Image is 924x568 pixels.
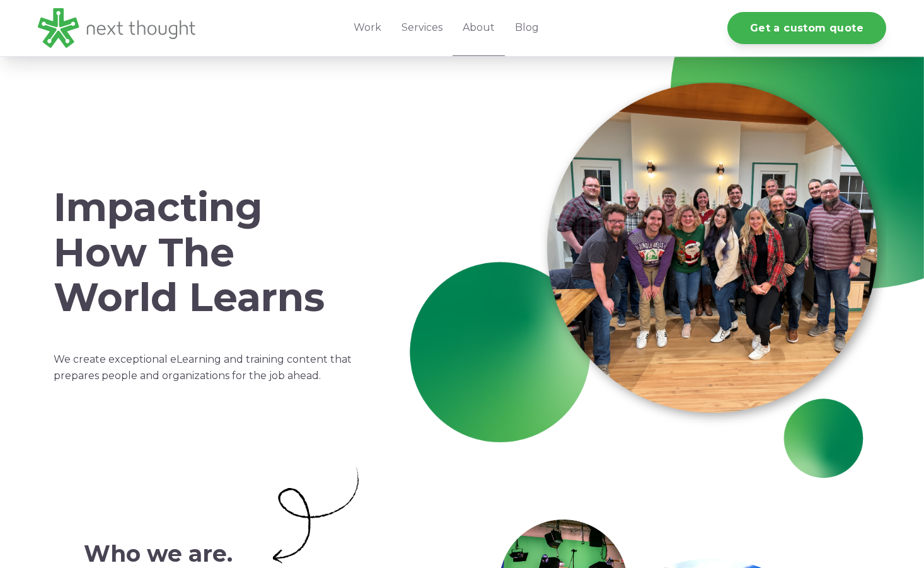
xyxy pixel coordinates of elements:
span: We create exceptional eLearning and training content that prepares people and organizations for t... [54,353,352,382]
img: Arrow [273,467,361,564]
a: Get a custom quote [727,12,886,44]
img: LG - NextThought Logo [38,8,195,48]
img: NTGroup [403,82,886,484]
span: Impacting How The World Learns [54,183,325,321]
h2: Who we are. [84,541,263,567]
